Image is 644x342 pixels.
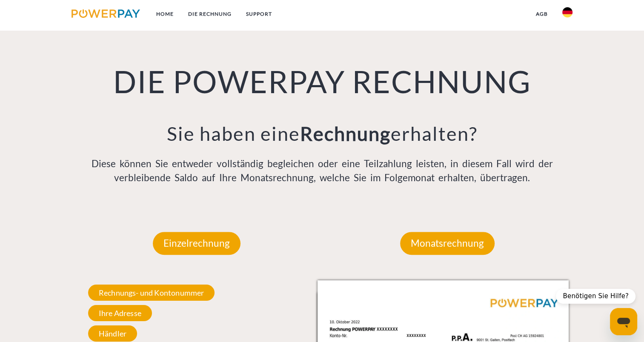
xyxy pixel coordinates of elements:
[400,232,495,255] p: Monatsrechnung
[529,6,555,22] a: agb
[556,289,635,304] div: Benötigen Sie Hilfe?
[72,9,140,18] img: logo-powerpay.svg
[88,285,215,301] span: Rechnungs- und Kontonummer
[153,232,240,255] p: Einzelrechnung
[149,6,181,22] a: Home
[239,6,279,22] a: SUPPORT
[88,305,152,321] span: Ihre Adresse
[71,157,572,185] p: Diese können Sie entweder vollständig begleichen oder eine Teilzahlung leisten, in diesem Fall wi...
[71,122,572,145] h3: Sie haben eine erhalten?
[562,7,572,17] img: de
[88,325,137,342] span: Händler
[181,6,239,22] a: DIE RECHNUNG
[71,62,572,100] h1: DIE POWERPAY RECHNUNG
[610,308,637,335] iframe: Schaltfläche zum Öffnen des Messaging-Fensters; Konversation läuft
[300,122,390,145] b: Rechnung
